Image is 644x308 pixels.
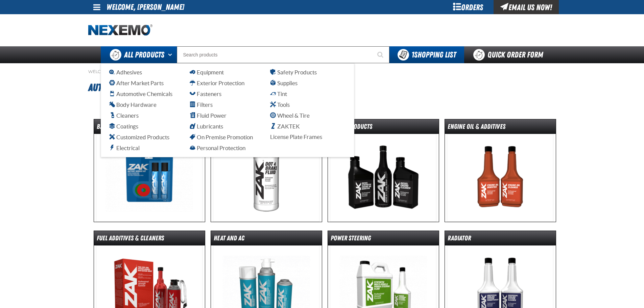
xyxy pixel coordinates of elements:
[109,80,164,86] span: After Market Parts
[330,134,436,222] img: Diesel Products
[190,91,221,97] span: Fasteners
[270,112,310,119] span: Wheel & Tire
[211,119,322,222] a: Brake Fluid & Cleaner
[190,112,226,119] span: Fluid Power
[270,101,290,108] span: Tools
[445,119,556,222] a: Engine Oil & Additives
[88,78,556,97] h1: Automotive Chemicals
[411,50,414,60] strong: 1
[177,46,389,63] input: Search
[270,69,317,75] span: Safety Products
[166,46,177,63] button: Open All Products pages
[88,24,152,36] a: Home
[445,234,556,245] dt: Radiator
[109,69,142,75] span: Adhesives
[94,234,205,245] dt: Fuel Additives & Cleaners
[88,24,152,36] img: Nexemo logo
[270,134,322,140] span: License Plate Frames
[190,134,253,140] span: On Premise Promotion
[124,49,164,61] span: All Products
[190,123,223,129] span: Lubricants
[109,145,140,151] span: Electrical
[88,69,556,74] nav: Breadcrumbs
[109,134,169,140] span: Customized Products
[190,145,245,151] span: Personal Protection
[447,134,553,222] img: Engine Oil & Additives
[190,69,224,75] span: Equipment
[270,91,287,97] span: Tint
[190,101,213,108] span: Filters
[94,119,205,222] a: Battery Cleaner
[270,123,300,129] span: ZAKTEK
[94,122,205,134] dt: Battery Cleaner
[211,234,322,245] dt: Heat and AC
[328,119,439,222] a: Diesel Products
[109,91,172,97] span: Automotive Chemicals
[190,80,244,86] span: Exterior Protection
[213,134,319,222] img: Brake Fluid & Cleaner
[88,69,133,74] a: Welcome - Nexemo
[109,123,138,129] span: Coatings
[389,46,464,63] button: You have 1 Shopping List. Open to view details
[328,122,439,134] dt: Diesel Products
[270,80,297,86] span: Supplies
[445,122,556,134] dt: Engine Oil & Additives
[328,234,439,245] dt: Power Steering
[411,50,456,60] span: Shopping List
[109,101,157,108] span: Body Hardware
[373,46,389,63] button: Start Searching
[109,112,139,119] span: Cleaners
[96,134,202,222] img: Battery Cleaner
[464,46,556,63] a: Quick Order Form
